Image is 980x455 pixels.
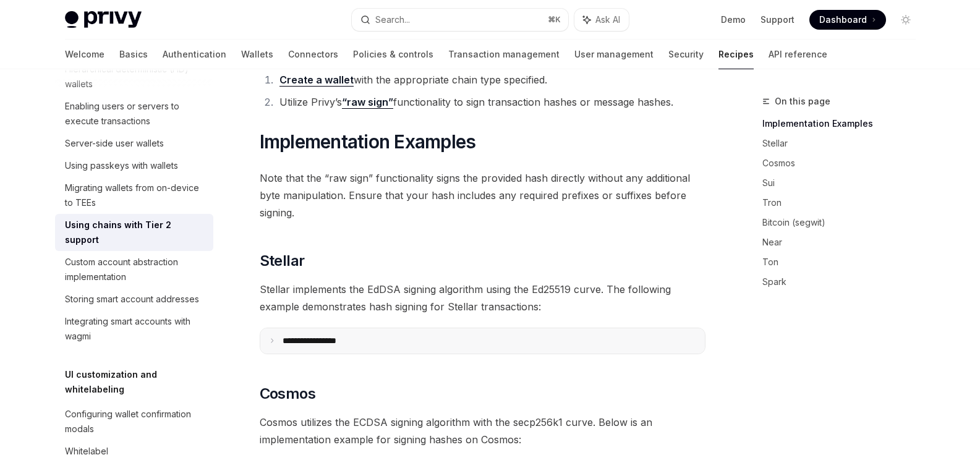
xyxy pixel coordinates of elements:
div: Custom account abstraction implementation [65,255,206,284]
span: Cosmos [260,384,315,404]
a: Ton [762,252,926,272]
a: Using passkeys with wallets [55,155,213,177]
span: ⌘ K [548,15,561,25]
a: Cosmos [762,153,926,173]
a: Connectors [288,40,338,69]
a: Implementation Examples [762,114,926,134]
a: Server-side user wallets [55,132,213,155]
a: Using chains with Tier 2 support [55,214,213,251]
div: Migrating wallets from on-device to TEEs [65,181,206,210]
li: with the appropriate chain type specified. [276,71,705,88]
a: Stellar [762,134,926,153]
div: Enabling users or servers to execute transactions [65,99,206,129]
a: Spark [762,272,926,292]
a: Transaction management [448,40,560,69]
a: Sui [762,173,926,193]
a: Integrating smart accounts with wagmi [55,310,213,347]
a: Storing smart account addresses [55,288,213,310]
a: Tron [762,193,926,213]
div: Integrating smart accounts with wagmi [65,314,206,344]
a: Custom account abstraction implementation [55,251,213,288]
a: API reference [769,40,827,69]
a: Support [761,14,795,26]
span: On this page [775,94,830,109]
span: Implementation Examples [260,130,476,153]
button: Search...⌘K [352,9,568,31]
a: Near [762,232,926,252]
div: Using passkeys with wallets [65,158,178,173]
span: Note that the “raw sign” functionality signs the provided hash directly without any additional by... [260,169,705,221]
button: Toggle dark mode [896,10,916,30]
h5: UI customization and whitelabeling [65,367,213,397]
a: Enabling users or servers to execute transactions [55,95,213,132]
a: Welcome [65,40,104,69]
span: Dashboard [819,14,867,26]
div: Storing smart account addresses [65,292,199,307]
span: Stellar implements the EdDSA signing algorithm using the Ed25519 curve. The following example dem... [260,281,705,315]
a: Demo [721,14,746,26]
a: Configuring wallet confirmation modals [55,403,213,440]
span: Stellar [260,251,305,271]
a: Recipes [718,40,754,69]
a: Migrating wallets from on-device to TEEs [55,177,213,214]
div: Using chains with Tier 2 support [65,218,206,247]
button: Ask AI [574,9,629,31]
span: Cosmos utilizes the ECDSA signing algorithm with the secp256k1 curve. Below is an implementation ... [260,414,705,448]
a: Basics [119,40,148,69]
div: Search... [375,12,410,27]
a: Policies & controls [353,40,433,69]
a: Dashboard [809,10,886,30]
img: light logo [65,11,142,28]
span: Ask AI [595,14,620,26]
a: Bitcoin (segwit) [762,213,926,232]
a: “raw sign” [342,96,393,109]
a: Create a wallet [279,74,354,87]
div: Configuring wallet confirmation modals [65,407,206,436]
a: Authentication [163,40,226,69]
div: Server-side user wallets [65,136,164,151]
a: Wallets [241,40,273,69]
a: Security [668,40,704,69]
li: Utilize Privy’s functionality to sign transaction hashes or message hashes. [276,93,705,111]
a: User management [574,40,654,69]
